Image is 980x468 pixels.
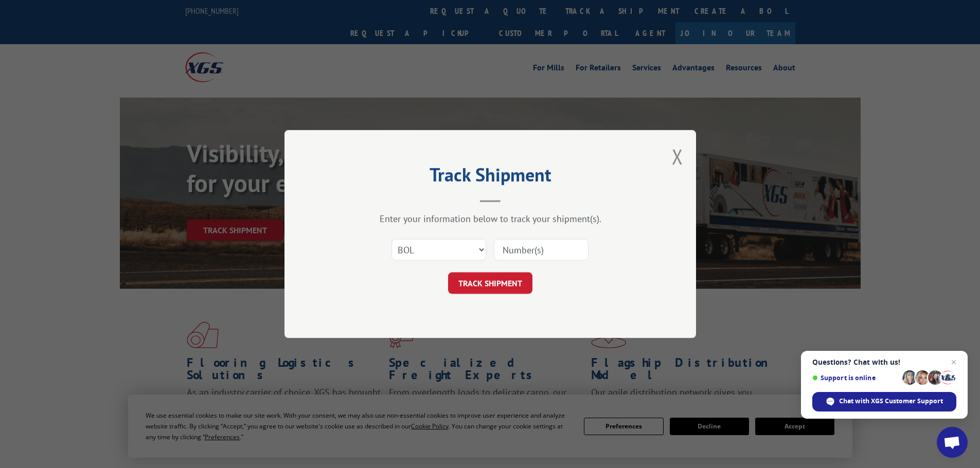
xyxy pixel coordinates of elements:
[937,427,968,458] div: Open chat
[336,213,645,224] div: Enter your information below to track your shipment(s).
[812,374,899,382] span: Support is online
[948,356,960,368] span: Close chat
[448,272,532,294] button: TRACK SHIPMENT
[494,239,589,260] input: Number(s)
[812,392,956,411] div: Chat with XGS Customer Support
[336,167,645,187] h2: Track Shipment
[839,397,943,406] span: Chat with XGS Customer Support
[812,358,956,366] span: Questions? Chat with us!
[672,143,683,170] button: Close modal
